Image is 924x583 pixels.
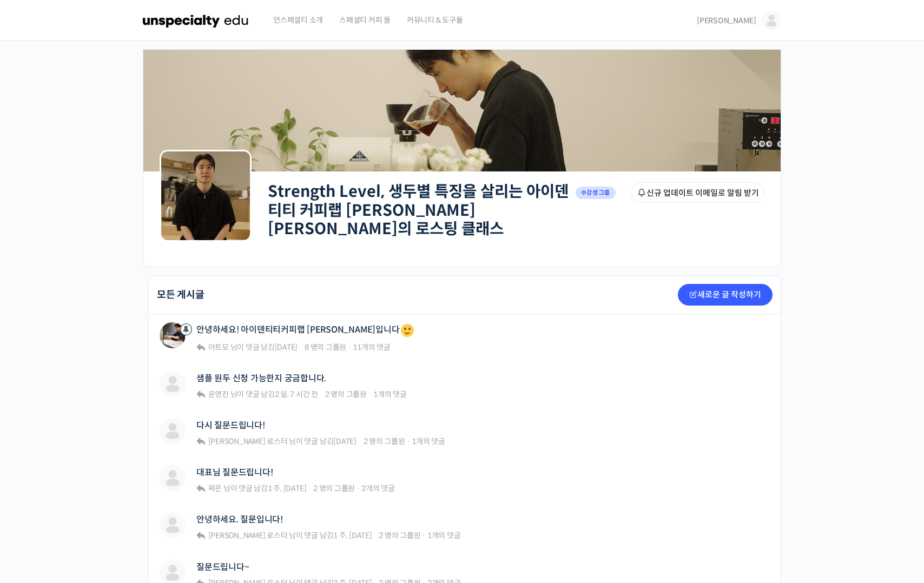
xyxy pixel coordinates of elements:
[305,342,346,352] span: 8 명의 그룹원
[268,483,306,493] a: 1 주, [DATE]
[401,324,414,337] img: 🙂
[196,420,265,430] a: 다시 질문드립니다!
[313,483,355,493] span: 2 명의 그룹원
[373,389,407,399] span: 1개의 댓글
[208,342,229,352] span: 아트모
[268,182,569,239] a: Strength Level, 생두별 특징을 살리는 아이덴티티 커피랩 [PERSON_NAME] [PERSON_NAME]의 로스팅 클래스
[275,389,318,399] a: 2 일, 7 시간 전
[207,342,298,352] span: 님이 댓글 남김
[157,290,204,300] h2: 모든 게시글
[357,483,360,493] span: ·
[333,436,357,446] a: [DATE]
[348,342,352,352] span: ·
[160,150,252,242] img: Group logo of Strength Level, 생두별 특징을 살리는 아이덴티티 커피랩 윤원균 대표의 로스팅 클래스
[427,531,461,540] span: 1개의 댓글
[361,483,395,493] span: 2개의 댓글
[196,373,326,383] a: 샘플 원두 신청 가능한지 궁금합니다.
[368,389,372,399] span: ·
[196,562,249,572] a: 질문드립니다~
[353,342,390,352] span: 11개의 댓글
[412,436,445,446] span: 1개의 댓글
[196,514,283,525] a: 안녕하세요. 질문입니다!
[207,342,229,352] a: 아트모
[678,284,773,306] a: 새로운 글 작성하기
[208,531,288,540] span: [PERSON_NAME] 로스터
[422,531,426,540] span: ·
[196,322,415,339] a: 안녕하세요! 아이덴티티커피랩 [PERSON_NAME]입니다
[631,182,764,203] button: 신규 업데이트 이메일로 알림 받기
[207,436,288,446] a: [PERSON_NAME] 로스터
[208,483,222,493] span: 짜온
[207,389,318,399] span: 님이 댓글 남김
[207,389,229,399] a: 운영진
[697,16,756,25] span: [PERSON_NAME]
[576,187,616,199] span: 수강생 그룹
[207,483,222,493] a: 짜온
[325,389,367,399] span: 2 명의 그룹원
[407,436,411,446] span: ·
[333,531,372,540] a: 1 주, [DATE]
[364,436,405,446] span: 2 명의 그룹원
[207,436,357,446] span: 님이 댓글 남김
[208,389,229,399] span: 운영진
[196,467,273,478] a: 대표님 질문드립니다!
[208,436,288,446] span: [PERSON_NAME] 로스터
[207,531,372,540] span: 님이 댓글 남김
[207,531,288,540] a: [PERSON_NAME] 로스터
[207,483,307,493] span: 님이 댓글 남김
[379,531,420,540] span: 2 명의 그룹원
[275,342,298,352] a: [DATE]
